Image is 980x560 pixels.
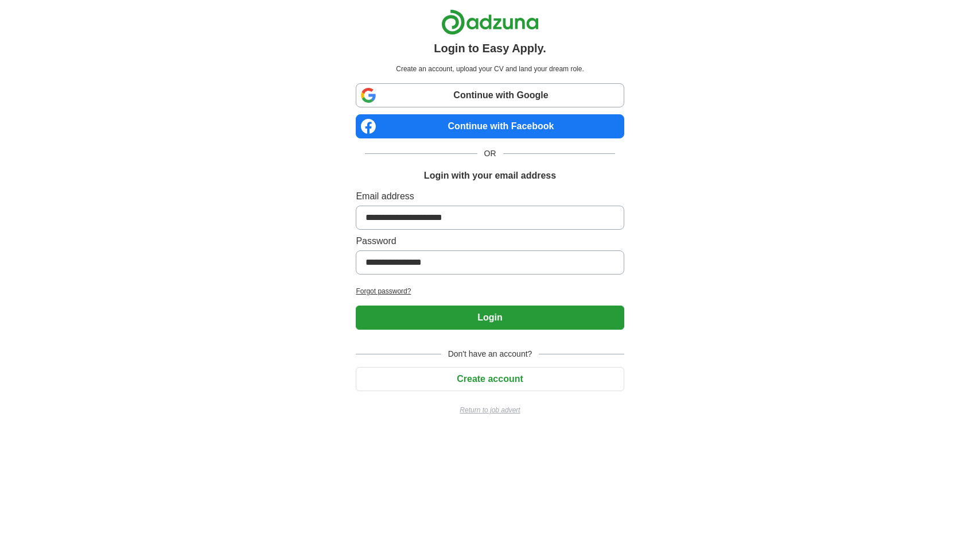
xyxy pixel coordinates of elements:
[356,367,624,391] button: Create account
[356,114,624,138] a: Continue with Facebook
[356,374,624,384] a: Create account
[356,405,624,415] a: Return to job advert
[441,348,539,360] span: Don't have an account?
[477,148,503,160] span: OR
[441,9,539,35] img: Adzuna logo
[356,83,624,107] a: Continue with Google
[358,64,621,74] p: Create an account, upload your CV and land your dream role.
[356,286,624,296] a: Forgot password?
[356,234,624,248] label: Password
[424,169,556,183] h1: Login with your email address
[356,190,624,203] label: Email address
[434,40,546,57] h1: Login to Easy Apply.
[356,306,624,330] button: Login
